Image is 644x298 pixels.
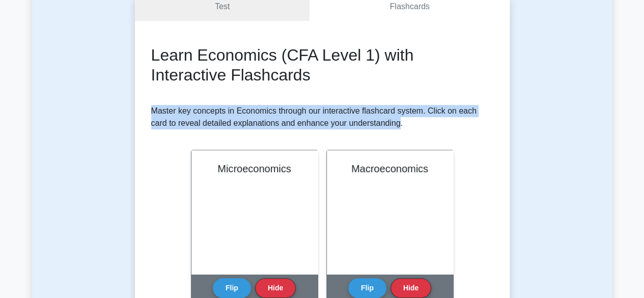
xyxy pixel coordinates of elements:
button: Hide [390,278,431,298]
p: Master key concepts in Economics through our interactive flashcard system. Click on each card to ... [151,105,493,129]
h2: Microeconomics [204,162,305,175]
button: Flip [213,278,251,298]
button: Flip [348,278,386,298]
button: Hide [255,278,296,298]
h2: Macroeconomics [339,162,441,175]
h2: Learn Economics (CFA Level 1) with Interactive Flashcards [151,45,493,85]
